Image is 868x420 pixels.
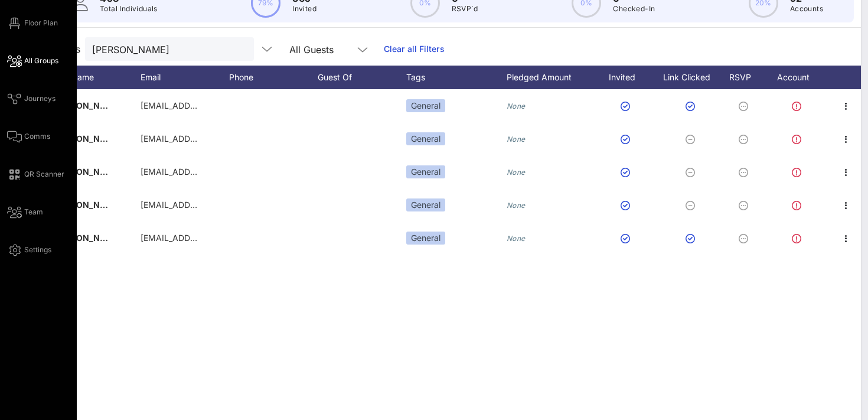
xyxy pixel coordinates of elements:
[141,200,283,210] span: [EMAIL_ADDRESS][DOMAIN_NAME]
[7,167,64,181] a: QR Scanner
[52,167,122,177] span: [PERSON_NAME]
[613,3,655,15] p: Checked-In
[141,233,283,243] span: [EMAIL_ADDRESS][DOMAIN_NAME]
[790,3,823,15] p: Accounts
[52,233,122,243] span: [PERSON_NAME]
[406,232,445,245] div: General
[7,205,43,219] a: Team
[100,3,158,15] p: Total Individuals
[24,56,58,66] span: All Groups
[507,102,526,110] i: None
[7,92,56,106] a: Journeys
[52,66,141,89] div: Last Name
[24,18,58,28] span: Floor Plan
[507,201,526,210] i: None
[52,134,122,144] span: [PERSON_NAME]
[507,135,526,144] i: None
[406,165,445,178] div: General
[141,66,229,89] div: Email
[7,16,58,30] a: Floor Plan
[289,44,334,55] div: All Guests
[141,167,283,177] span: [EMAIL_ADDRESS][DOMAIN_NAME]
[292,3,316,15] p: Invited
[24,245,51,255] span: Settings
[318,66,406,89] div: Guest Of
[406,66,507,89] div: Tags
[507,66,595,89] div: Pledged Amount
[141,134,283,144] span: [EMAIL_ADDRESS][DOMAIN_NAME]
[141,100,283,110] span: [EMAIL_ADDRESS][DOMAIN_NAME]
[7,129,50,144] a: Comms
[7,54,58,68] a: All Groups
[507,168,526,177] i: None
[406,132,445,145] div: General
[282,37,377,61] div: All Guests
[52,100,122,110] span: [PERSON_NAME]
[24,131,50,142] span: Comms
[595,66,660,89] div: Invited
[725,66,766,89] div: RSVP
[24,93,56,104] span: Journeys
[24,207,43,217] span: Team
[507,234,526,243] i: None
[52,200,122,210] span: [PERSON_NAME]
[660,66,725,89] div: Link Clicked
[7,243,51,257] a: Settings
[452,3,478,15] p: RSVP`d
[24,169,64,180] span: QR Scanner
[229,66,318,89] div: Phone
[766,66,831,89] div: Account
[384,43,445,56] a: Clear all Filters
[406,198,445,211] div: General
[406,99,445,112] div: General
